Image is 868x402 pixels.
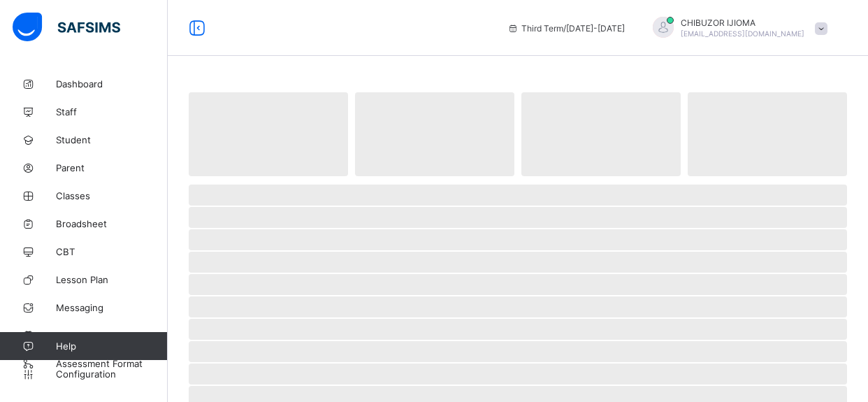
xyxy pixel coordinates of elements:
span: Classes [56,190,168,201]
span: ‌ [189,252,847,273]
span: Lesson Plan [56,274,168,285]
span: ‌ [189,274,847,295]
span: Time Table [56,330,168,341]
span: CHIBUZOR IJIOMA [681,17,804,28]
span: Parent [56,162,168,173]
span: session/term information [507,23,625,34]
span: [EMAIL_ADDRESS][DOMAIN_NAME] [681,29,804,38]
span: Help [56,340,167,352]
span: Dashboard [56,78,168,89]
span: ‌ [189,296,847,317]
span: ‌ [355,92,514,176]
span: ‌ [189,92,348,176]
span: Configuration [56,368,167,380]
span: Messaging [56,302,168,313]
span: ‌ [189,207,847,228]
span: Staff [56,106,168,117]
span: ‌ [189,341,847,362]
span: Student [56,134,168,145]
span: CBT [56,246,168,257]
span: ‌ [189,185,847,206]
span: ‌ [521,92,681,176]
span: ‌ [189,319,847,340]
img: safsims [13,13,120,42]
span: ‌ [189,229,847,250]
span: ‌ [688,92,847,176]
div: CHIBUZORIJIOMA [639,17,834,40]
span: ‌ [189,364,847,385]
span: Broadsheet [56,218,168,229]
